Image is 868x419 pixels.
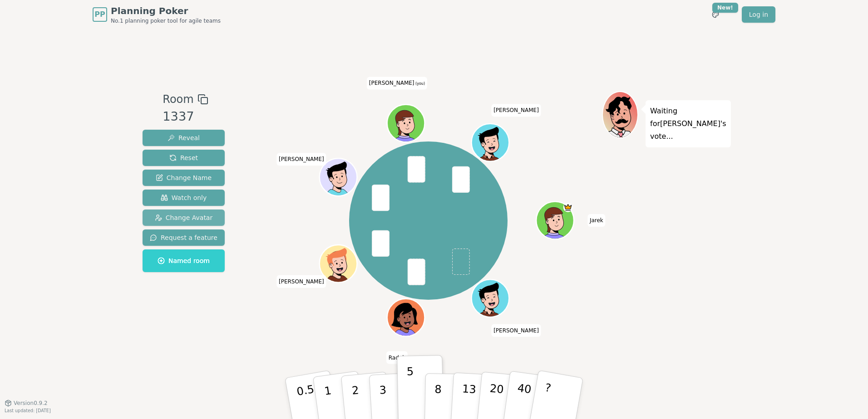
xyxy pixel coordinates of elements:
[587,214,606,227] span: Click to change your name
[143,190,225,206] button: Watch only
[407,365,414,414] p: 5
[143,130,225,146] button: Reveal
[143,229,225,246] button: Request a feature
[161,193,207,202] span: Watch only
[5,400,48,407] button: Version0.9.2
[386,351,408,364] span: Click to change your name
[155,213,213,222] span: Change Avatar
[111,5,221,17] span: Planning Poker
[276,275,326,288] span: Click to change your name
[143,170,225,186] button: Change Name
[143,209,225,226] button: Change Avatar
[143,249,225,272] button: Named room
[163,91,193,107] span: Room
[158,256,210,265] span: Named room
[163,107,208,126] div: 1337
[94,9,105,20] span: PP
[712,3,738,13] div: New!
[143,150,225,166] button: Reset
[650,105,726,143] p: Waiting for [PERSON_NAME] 's vote...
[169,153,198,162] span: Reset
[14,400,48,407] span: Version 0.9.2
[707,6,724,23] button: New!
[156,173,212,182] span: Change Name
[491,104,541,117] span: Click to change your name
[414,82,425,86] span: (you)
[150,233,217,242] span: Request a feature
[111,17,221,24] span: No.1 planning poker tool for agile teams
[93,5,221,24] a: PPPlanning PokerNo.1 planning poker tool for agile teams
[276,153,326,166] span: Click to change your name
[5,408,51,413] span: Last updated: [DATE]
[168,133,200,142] span: Reveal
[742,6,775,23] a: Log in
[563,203,573,212] span: Jarek is the host
[367,77,427,90] span: Click to change your name
[491,324,541,337] span: Click to change your name
[389,106,424,141] button: Click to change your avatar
